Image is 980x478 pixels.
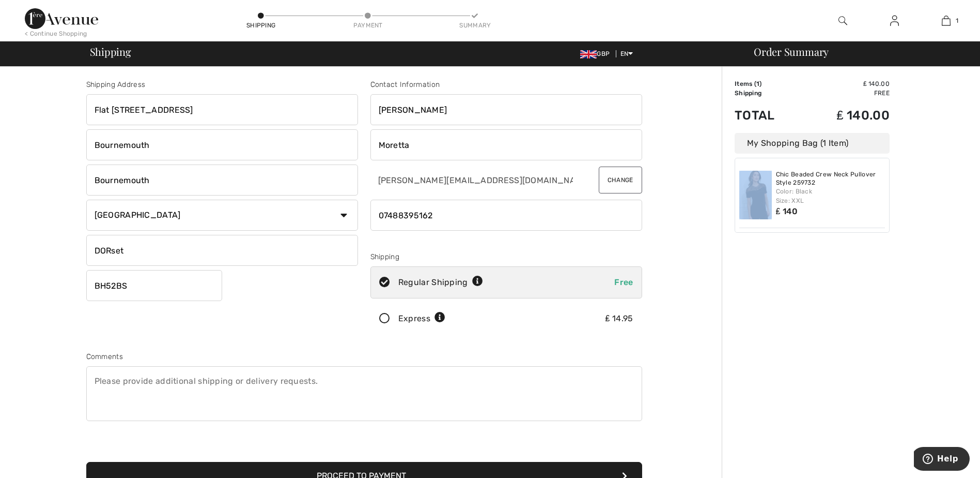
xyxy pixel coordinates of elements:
span: 1 [756,80,759,87]
input: Last name [370,129,642,160]
td: Total [735,98,801,133]
div: ₤ 14.95 [605,312,633,325]
div: My Shopping Bag (1 Item) [735,133,890,154]
input: City [86,165,358,196]
a: Sign In [882,14,907,27]
div: Shipping [245,21,276,30]
td: ₤ 140.00 [801,79,890,88]
input: E-mail [370,165,574,196]
input: Mobile [370,200,642,231]
button: Change [599,167,642,193]
input: State/Province [86,235,358,266]
span: Shipping [90,47,131,57]
input: Address line 2 [86,129,358,160]
div: Shipping Address [86,79,358,90]
input: Zip/Postal Code [86,270,222,301]
img: search the website [838,14,847,27]
img: 1ère Avenue [25,8,98,29]
span: EN [620,50,633,57]
span: Free [614,277,633,287]
div: Express [398,312,445,325]
div: Contact Information [370,79,642,90]
div: Comments [86,351,642,362]
img: My Info [890,14,899,27]
iframe: Opens a widget where you can find more information [914,447,970,473]
div: Regular Shipping [398,276,483,289]
img: Chic Beaded Crew Neck Pullover Style 259732 [739,171,772,219]
input: Address line 1 [86,94,358,125]
a: 1 [921,14,971,27]
div: Shipping [370,251,642,262]
span: ₤ 140 [776,206,798,216]
span: GBP [580,50,614,57]
div: < Continue Shopping [25,29,87,38]
a: Chic Beaded Crew Neck Pullover Style 259732 [776,171,885,187]
td: ₤ 140.00 [801,98,890,133]
div: Summary [459,21,490,30]
img: UK Pound [580,50,597,58]
td: Free [801,88,890,98]
span: 1 [956,16,958,25]
img: My Bag [942,14,951,27]
td: Items ( ) [735,79,801,88]
td: Shipping [735,88,801,98]
div: Color: Black Size: XXL [776,187,885,205]
div: Order Summary [741,47,974,57]
div: Payment [352,21,383,30]
input: First name [370,94,642,125]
